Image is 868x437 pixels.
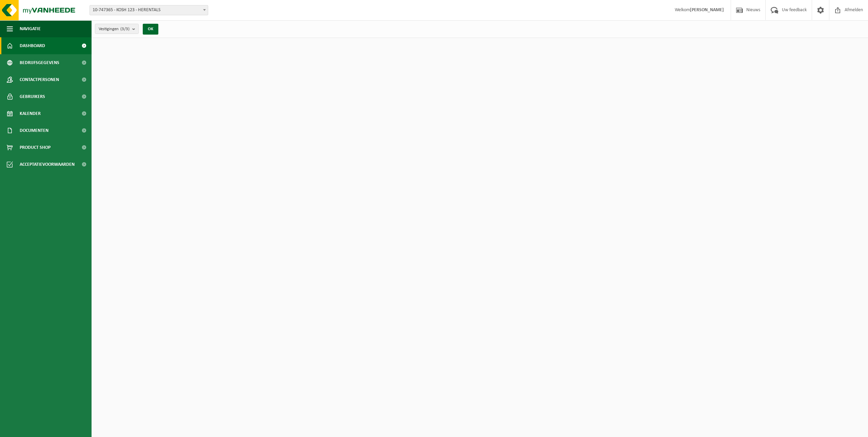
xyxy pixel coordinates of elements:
[20,71,59,88] span: Contactpersonen
[20,54,59,71] span: Bedrijfsgegevens
[90,5,208,15] span: 10-747365 - KOSH 123 - HERENTALS
[90,5,208,15] span: 10-747365 - KOSH 123 - HERENTALS
[99,24,130,34] span: Vestigingen
[143,24,158,35] button: OK
[120,27,130,31] count: (3/3)
[95,24,139,34] button: Vestigingen(3/3)
[20,105,41,122] span: Kalender
[20,139,51,156] span: Product Shop
[20,37,45,54] span: Dashboard
[20,122,48,139] span: Documenten
[20,156,75,173] span: Acceptatievoorwaarden
[20,88,45,105] span: Gebruikers
[20,20,41,37] span: Navigatie
[690,7,724,13] strong: [PERSON_NAME]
